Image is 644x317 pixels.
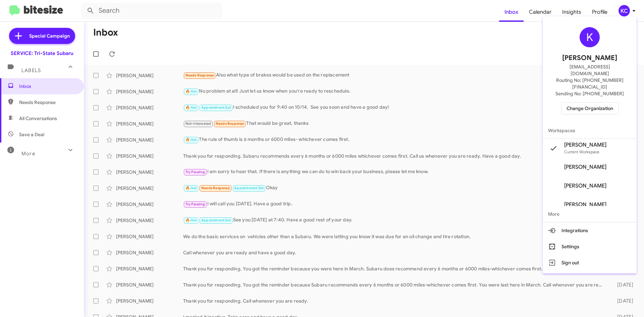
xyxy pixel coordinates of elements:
button: Settings [543,239,637,255]
span: Workspaces [543,122,637,139]
span: [PERSON_NAME] [562,53,617,63]
button: Change Organization [561,102,619,114]
div: K [580,27,600,47]
span: Routing No: [PHONE_NUMBER][FINANCIAL_ID] [551,77,629,90]
span: Current Workspace [564,149,599,154]
span: More [543,206,637,222]
span: Change Organization [567,103,613,114]
span: [PERSON_NAME] [564,201,606,208]
span: Sending No: [PHONE_NUMBER] [555,90,624,97]
span: [EMAIL_ADDRESS][DOMAIN_NAME] [551,63,629,77]
span: [PERSON_NAME] [564,164,606,170]
span: [PERSON_NAME] [564,182,606,189]
button: Sign out [543,255,637,271]
button: Integrations [543,222,637,239]
span: [PERSON_NAME] [564,142,606,148]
